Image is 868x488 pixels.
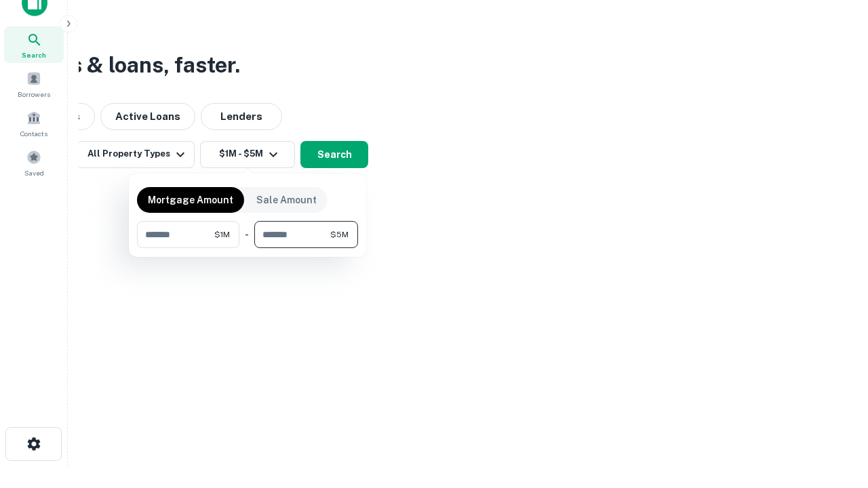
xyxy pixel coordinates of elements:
[245,221,249,248] div: -
[330,228,349,241] span: $5M
[800,380,868,445] iframe: Chat Widget
[256,192,317,207] p: Sale Amount
[148,192,233,207] p: Mortgage Amount
[214,228,230,241] span: $1M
